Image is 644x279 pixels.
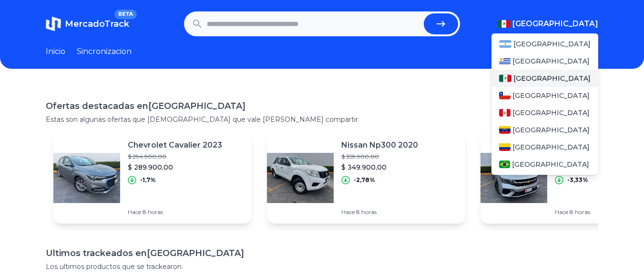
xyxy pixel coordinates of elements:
a: Uruguay[GEOGRAPHIC_DATA] [491,53,598,70]
p: Hace 8 horas [555,208,639,216]
a: Featured imageNissan Np300 2020$ 359.900,00$ 349.900,00-2,78%Hace 8 horas [267,132,465,224]
span: BETA [114,10,137,19]
img: Uruguay [499,57,511,65]
a: Brasil[GEOGRAPHIC_DATA] [491,156,598,173]
p: Los ultimos productos que se trackearon. [46,262,598,271]
a: Peru[GEOGRAPHIC_DATA] [491,104,598,121]
p: Chevrolet Cavalier 2023 [128,139,222,151]
img: Chile [499,92,511,99]
span: [GEOGRAPHIC_DATA] [512,125,590,135]
a: Mexico[GEOGRAPHIC_DATA] [491,70,598,87]
span: [GEOGRAPHIC_DATA] [512,18,598,30]
img: Mexico [497,20,511,28]
span: [GEOGRAPHIC_DATA] [512,160,589,169]
img: MercadoTrack [46,16,61,32]
img: Argentina [499,40,511,48]
img: Venezuela [499,126,511,134]
a: MercadoTrackBETA [46,16,129,32]
a: Sincronizacion [77,46,132,57]
h1: Ofertas destacadas en [GEOGRAPHIC_DATA] [46,99,598,113]
p: $ 359.900,00 [341,153,418,161]
a: Colombia[GEOGRAPHIC_DATA] [491,139,598,156]
img: Featured image [267,144,334,211]
span: [GEOGRAPHIC_DATA] [512,91,590,100]
img: Featured image [480,144,547,211]
img: Colombia [499,143,511,151]
a: Inicio [46,46,65,57]
p: $ 294.900,00 [128,153,222,161]
span: [GEOGRAPHIC_DATA] [513,39,591,49]
button: [GEOGRAPHIC_DATA] [497,18,598,30]
img: Brasil [499,161,510,168]
p: $ 349.900,00 [341,162,418,172]
p: -3,33% [567,176,588,184]
p: $ 289.900,00 [128,162,222,172]
img: Peru [499,109,511,117]
a: Venezuela[GEOGRAPHIC_DATA] [491,121,598,139]
p: Nissan Np300 2020 [341,139,418,151]
a: Argentina[GEOGRAPHIC_DATA] [491,35,598,53]
span: [GEOGRAPHIC_DATA] [512,56,590,66]
a: Featured imageChevrolet Cavalier 2023$ 294.900,00$ 289.900,00-1,7%Hace 8 horas [53,132,252,224]
span: [GEOGRAPHIC_DATA] [513,74,591,83]
span: MercadoTrack [65,19,129,29]
p: Hace 8 horas [128,208,222,216]
span: [GEOGRAPHIC_DATA] [512,142,590,152]
h1: Ultimos trackeados en [GEOGRAPHIC_DATA] [46,247,598,260]
a: Chile[GEOGRAPHIC_DATA] [491,87,598,104]
img: Mexico [499,75,511,82]
span: [GEOGRAPHIC_DATA] [512,108,590,118]
p: -1,7% [140,176,156,184]
p: Hace 8 horas [341,208,418,216]
img: Featured image [53,144,120,211]
p: -2,78% [354,176,375,184]
p: Estas son algunas ofertas que [DEMOGRAPHIC_DATA] que vale [PERSON_NAME] compartir. [46,115,598,124]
